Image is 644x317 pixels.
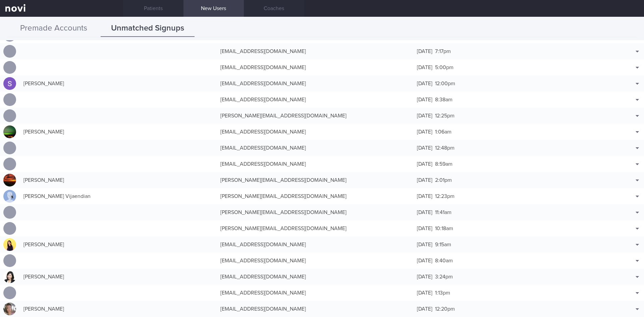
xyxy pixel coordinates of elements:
span: [DATE] [417,97,432,102]
span: 1:13pm [435,290,450,296]
span: [DATE] [417,306,432,312]
span: [DATE] [417,129,432,135]
div: [EMAIL_ADDRESS][DOMAIN_NAME] [217,45,414,58]
div: [EMAIL_ADDRESS][DOMAIN_NAME] [217,286,414,300]
div: [PERSON_NAME] [20,173,217,187]
div: [PERSON_NAME][EMAIL_ADDRESS][DOMAIN_NAME] [217,206,414,219]
span: 2:01pm [435,177,452,183]
div: [PERSON_NAME] [20,270,217,283]
button: Premade Accounts [7,20,101,37]
div: [EMAIL_ADDRESS][DOMAIN_NAME] [217,238,414,251]
div: [PERSON_NAME] Vijaendian [20,190,217,203]
span: [DATE] [417,161,432,167]
div: [EMAIL_ADDRESS][DOMAIN_NAME] [217,93,414,106]
span: 8:38am [435,97,452,102]
span: 12:00pm [435,81,455,86]
div: [EMAIL_ADDRESS][DOMAIN_NAME] [217,157,414,171]
span: 10:18am [435,226,453,231]
span: [DATE] [417,274,432,279]
span: [DATE] [417,177,432,183]
span: [DATE] [417,81,432,86]
div: [EMAIL_ADDRESS][DOMAIN_NAME] [217,141,414,155]
span: 1:06am [435,129,451,135]
span: 5:00pm [435,65,453,70]
span: [DATE] [417,290,432,296]
span: [DATE] [417,242,432,247]
span: [DATE] [417,49,432,54]
div: [PERSON_NAME] [20,125,217,139]
span: 8:59am [435,161,452,167]
div: [PERSON_NAME] [20,77,217,90]
div: [EMAIL_ADDRESS][DOMAIN_NAME] [217,302,414,316]
span: [DATE] [417,145,432,151]
span: 3:24pm [435,274,453,279]
span: [DATE] [417,258,432,263]
div: [PERSON_NAME] [20,302,217,316]
div: [PERSON_NAME] [20,238,217,251]
div: [EMAIL_ADDRESS][DOMAIN_NAME] [217,61,414,74]
span: [DATE] [417,65,432,70]
div: [PERSON_NAME][EMAIL_ADDRESS][DOMAIN_NAME] [217,109,414,122]
div: [PERSON_NAME][EMAIL_ADDRESS][DOMAIN_NAME] [217,173,414,187]
span: 8:40am [435,258,453,263]
button: Unmatched Signups [101,20,195,37]
div: [EMAIL_ADDRESS][DOMAIN_NAME] [217,77,414,90]
span: 12:20pm [435,306,455,312]
span: [DATE] [417,210,432,215]
span: 12:25pm [435,113,454,118]
div: [EMAIL_ADDRESS][DOMAIN_NAME] [217,125,414,139]
div: [EMAIL_ADDRESS][DOMAIN_NAME] [217,270,414,283]
span: 7:17pm [435,49,451,54]
span: 9:15am [435,242,451,247]
span: [DATE] [417,194,432,199]
span: 12:48pm [435,145,454,151]
span: [DATE] [417,113,432,118]
div: [PERSON_NAME][EMAIL_ADDRESS][DOMAIN_NAME] [217,190,414,203]
div: [EMAIL_ADDRESS][DOMAIN_NAME] [217,254,414,267]
span: 12:23pm [435,194,454,199]
span: [DATE] [417,226,432,231]
div: [PERSON_NAME][EMAIL_ADDRESS][DOMAIN_NAME] [217,222,414,235]
span: 11:41am [435,210,451,215]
